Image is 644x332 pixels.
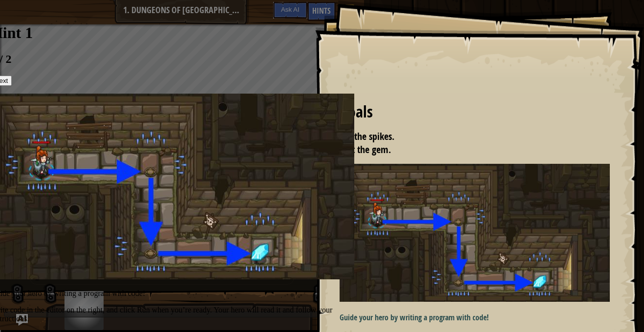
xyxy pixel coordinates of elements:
[4,57,640,65] div: Rename
[4,65,640,74] div: Move To ...
[330,143,391,156] span: Collect the gem.
[330,130,394,143] span: Avoid the spikes.
[4,30,640,39] div: Delete
[327,143,607,156] li: Collect the gem.
[340,101,610,122] div: Goals
[327,130,607,143] li: Avoid the spikes.
[4,48,640,57] div: Sign out
[340,164,610,302] img: Dungeons of kithgard
[4,13,640,21] div: Sort New > Old
[273,2,307,19] button: Ask AI
[4,39,640,48] div: Options
[340,312,610,323] p: Guide your hero by writing a program with code!
[4,21,640,30] div: Move To ...
[4,4,640,13] div: Sort A > Z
